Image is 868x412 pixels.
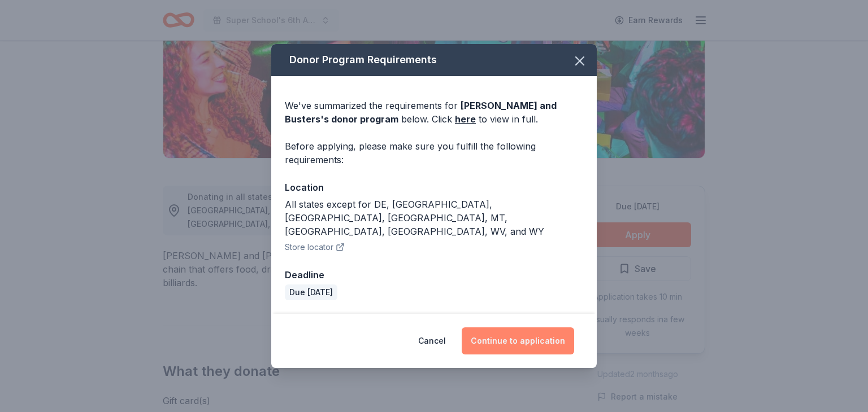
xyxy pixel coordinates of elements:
div: Due [DATE] [285,284,337,300]
div: Before applying, please make sure you fulfill the following requirements: [285,139,583,166]
div: Deadline [285,268,583,282]
div: All states except for DE, [GEOGRAPHIC_DATA], [GEOGRAPHIC_DATA], [GEOGRAPHIC_DATA], MT, [GEOGRAPHI... [285,198,583,238]
div: We've summarized the requirements for below. Click to view in full. [285,99,583,126]
button: Cancel [418,327,446,354]
div: Location [285,180,583,195]
button: Continue to application [462,327,574,354]
a: here [455,112,476,126]
button: Store locator [285,240,345,254]
div: Donor Program Requirements [271,44,597,76]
